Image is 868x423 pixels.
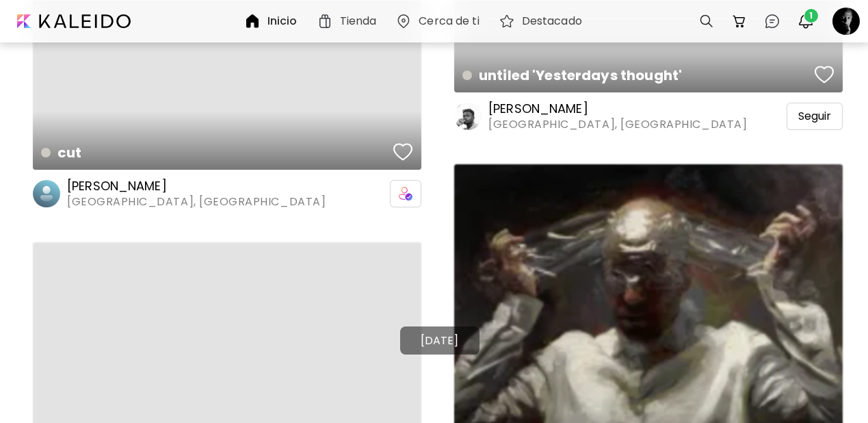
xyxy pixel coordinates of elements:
[731,13,748,29] img: cart
[462,65,815,86] h4: untiled 'Yesterdays thought'
[393,142,412,162] img: favorites
[798,13,814,29] img: bellIcon
[419,16,479,27] h6: Cerca de ti
[399,187,412,201] img: icon
[400,326,479,355] div: [DATE]
[488,101,747,117] h6: [PERSON_NAME]
[499,13,588,29] a: Destacado
[764,13,780,29] img: chatIcon
[317,13,382,29] a: Tienda
[798,110,831,123] span: Seguir
[488,117,747,132] span: [GEOGRAPHIC_DATA], [GEOGRAPHIC_DATA]
[804,9,818,23] span: 1
[787,103,843,130] div: Seguir
[815,64,834,85] img: favorites
[395,13,484,29] a: Cerca de ti
[340,16,377,27] h6: Tienda
[41,142,393,163] h4: cut
[794,10,817,33] button: bellIcon1
[67,178,326,194] h6: [PERSON_NAME]
[522,16,582,27] h6: Destacado
[267,16,298,27] h6: Inicio
[67,194,326,209] span: [GEOGRAPHIC_DATA], [GEOGRAPHIC_DATA]
[244,13,303,29] a: Inicio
